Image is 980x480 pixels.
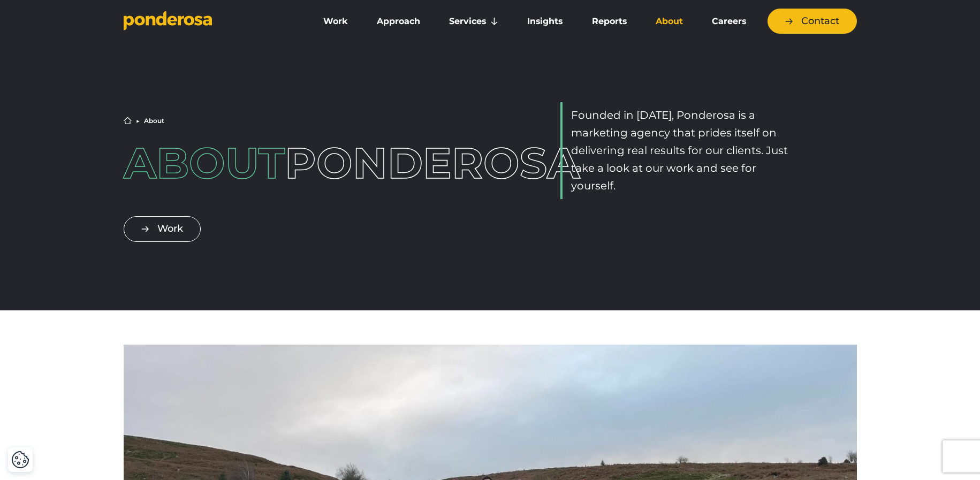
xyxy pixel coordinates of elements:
[124,117,132,125] a: Home
[700,10,758,33] a: Careers
[124,137,285,189] span: About
[515,10,575,33] a: Insights
[124,11,295,32] a: Go to homepage
[124,142,420,185] h1: Ponderosa
[571,106,794,195] p: Founded in [DATE], Ponderosa is a marketing agency that prides itself on delivering real results ...
[124,216,201,241] a: Work
[144,118,164,124] li: About
[311,10,360,33] a: Work
[11,451,29,469] img: Revisit consent button
[11,451,29,469] button: Cookie Settings
[136,118,140,124] li: ▶︎
[364,10,432,33] a: Approach
[643,10,695,33] a: About
[768,9,857,34] a: Contact
[437,10,511,33] a: Services
[580,10,639,33] a: Reports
